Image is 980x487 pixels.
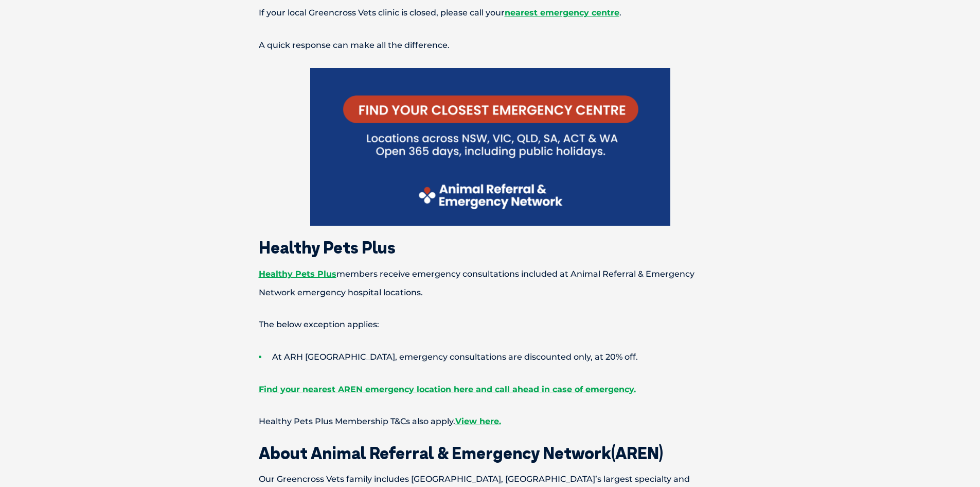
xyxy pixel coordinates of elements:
[223,412,758,431] p: Healthy Pets Plus Membership T&Cs also apply.
[455,416,501,426] a: View here.
[259,443,611,463] span: About Animal Referral & Emergency Network
[259,40,450,50] span: A quick response can make all the difference.
[259,348,758,366] li: At ARH [GEOGRAPHIC_DATA], emergency consultations are discounted only, at 20% off.
[611,443,663,463] span: (AREN)
[223,315,758,334] p: The below exception applies:
[259,384,636,394] a: Find your nearest AREN emergency location here and call ahead in case of emergency.
[259,269,336,279] a: Healthy Pets Plus
[505,8,619,18] a: nearest emergency centre
[223,265,758,302] p: members receive emergency consultations included at Animal Referral & Emergency Network emergency...
[619,8,621,18] span: .
[223,239,758,256] h2: Healthy Pets Plus
[310,68,670,225] img: Find your local emergency centre
[259,8,505,18] span: If your local Greencross Vets clinic is closed, please call your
